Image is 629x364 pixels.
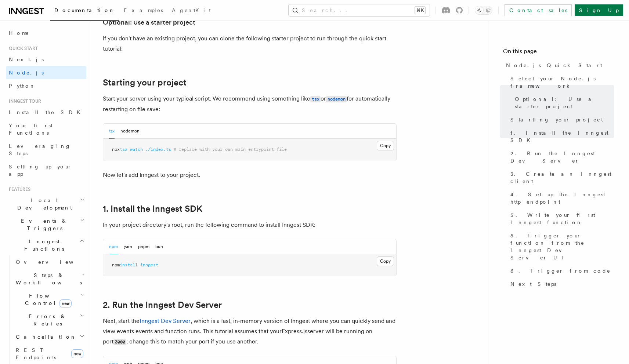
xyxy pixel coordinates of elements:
[9,57,44,62] span: Next.js
[103,33,397,54] p: If you don't have an existing project, you can clone the following starter project to run through...
[289,4,430,16] button: Search...⌘K
[140,262,158,267] span: inngest
[510,280,556,288] span: Next Steps
[505,4,572,16] a: Contact sales
[113,339,126,345] code: 3000
[103,77,187,88] a: Starting your project
[575,4,623,16] a: Sign Up
[9,123,53,136] span: Your first Functions
[103,204,202,214] a: 1. Install the Inngest SDK
[124,7,163,13] span: Examples
[326,96,347,102] code: nodemon
[510,170,614,185] span: 3. Create an Inngest client
[326,95,347,102] a: nodemon
[510,116,603,123] span: Starting your project
[6,79,86,92] a: Python
[140,317,191,324] a: Inngest Dev Server
[6,26,86,40] a: Home
[515,95,614,110] span: Optional: Use a starter project
[13,269,86,289] button: Steps & Workflows
[13,313,80,327] span: Errors & Retries
[13,292,81,307] span: Flow Control
[155,239,163,254] button: bun
[510,129,614,144] span: 1. Install the Inngest SDK
[475,6,492,15] button: Toggle dark mode
[6,235,86,255] button: Inngest Functions
[6,217,80,232] span: Events & Triggers
[507,188,614,208] a: 4. Set up the Inngest http endpoint
[510,191,614,205] span: 4. Set up the Inngest http endpoint
[6,119,86,139] a: Your first Functions
[130,147,143,152] span: watch
[507,167,614,188] a: 3. Create an Inngest client
[6,53,86,66] a: Next.js
[6,98,41,104] span: Inngest tour
[507,126,614,147] a: 1. Install the Inngest SDK
[9,109,85,115] span: Install the SDK
[13,255,86,269] a: Overview
[310,95,321,102] a: tsx
[510,267,611,274] span: 6. Trigger from code
[103,220,397,230] p: In your project directory's root, run the following command to install Inngest SDK:
[9,70,44,76] span: Node.js
[172,7,211,13] span: AgentKit
[13,343,86,364] a: REST Endpointsnew
[6,45,38,51] span: Quick start
[6,139,86,160] a: Leveraging Steps
[13,289,86,310] button: Flow Controlnew
[377,256,394,266] button: Copy
[512,92,614,113] a: Optional: Use a starter project
[507,113,614,126] a: Starting your project
[310,96,321,102] code: tsx
[510,232,614,261] span: 5. Trigger your function from the Inngest Dev Server UI
[503,59,614,72] a: Node.js Quick Start
[124,239,132,254] button: yarn
[54,7,115,13] span: Documentation
[16,259,91,265] span: Overview
[415,7,425,14] kbd: ⌘K
[103,300,222,310] a: 2. Run the Inngest Dev Server
[9,143,71,156] span: Leveraging Steps
[510,150,614,164] span: 2. Run the Inngest Dev Server
[138,239,149,254] button: pnpm
[103,170,397,180] p: Now let's add Inngest to your project.
[6,238,79,252] span: Inngest Functions
[120,262,138,267] span: install
[9,164,72,177] span: Setting up your app
[9,83,36,89] span: Python
[6,160,86,181] a: Setting up your app
[9,29,29,37] span: Home
[120,124,140,139] button: nodemon
[507,208,614,229] a: 5. Write your first Inngest function
[120,147,127,152] span: tsx
[510,75,614,90] span: Select your Node.js framework
[103,316,397,347] p: Next, start the , which is a fast, in-memory version of Inngest where you can quickly send and vi...
[507,147,614,167] a: 2. Run the Inngest Dev Server
[119,2,167,20] a: Examples
[103,17,195,28] a: Optional: Use a starter project
[503,47,614,59] h4: On this page
[6,186,30,192] span: Features
[112,262,120,267] span: npm
[377,141,394,150] button: Copy
[50,2,119,21] a: Documentation
[506,62,602,69] span: Node.js Quick Start
[6,194,86,214] button: Local Development
[13,333,76,341] span: Cancellation
[174,147,287,152] span: # replace with your own main entrypoint file
[6,66,86,79] a: Node.js
[13,272,82,286] span: Steps & Workflows
[507,72,614,92] a: Select your Node.js framework
[6,106,86,119] a: Install the SDK
[109,239,118,254] button: npm
[71,349,83,358] span: new
[145,147,171,152] span: ./index.ts
[507,264,614,277] a: 6. Trigger from code
[13,330,86,343] button: Cancellation
[59,299,72,307] span: new
[507,229,614,264] a: 5. Trigger your function from the Inngest Dev Server UI
[6,214,86,235] button: Events & Triggers
[6,197,80,211] span: Local Development
[109,124,115,139] button: tsx
[507,277,614,291] a: Next Steps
